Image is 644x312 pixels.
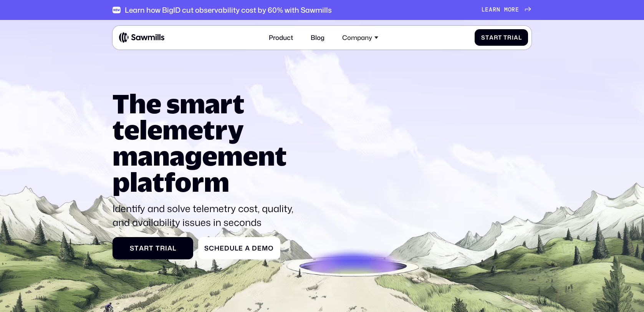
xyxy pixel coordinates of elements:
span: t [149,244,154,252]
span: a [489,7,493,13]
span: c [209,244,214,252]
span: l [172,244,176,252]
span: a [489,34,494,41]
div: Learn how BigID cut observability cost by 60% with Sawmills [125,6,332,15]
span: i [165,244,167,252]
span: o [268,244,274,252]
p: Identify and solve telemetry cost, quality, and availability issues in seconds [113,202,299,229]
span: r [507,34,512,41]
span: e [515,7,519,13]
span: t [134,244,139,252]
span: a [245,244,250,252]
span: m [262,244,268,252]
span: r [512,7,515,13]
span: r [160,244,165,252]
span: r [493,7,497,13]
span: D [252,244,257,252]
span: n [497,7,500,13]
span: l [235,244,238,252]
span: r [494,34,498,41]
span: m [504,7,508,13]
span: r [144,244,149,252]
div: Company [338,29,383,46]
span: e [257,244,262,252]
span: h [214,244,220,252]
span: e [220,244,224,252]
span: d [224,244,230,252]
div: Company [342,34,372,41]
span: t [498,34,502,41]
h1: The smart telemetry management platform [113,90,299,195]
span: e [485,7,489,13]
a: Blog [306,29,329,46]
span: S [481,34,485,41]
span: a [167,244,172,252]
span: L [482,7,485,13]
span: o [508,7,512,13]
span: e [238,244,243,252]
span: t [485,34,489,41]
a: Learnmore [482,7,531,13]
a: ScheduleaDemo [198,237,280,259]
span: i [512,34,514,41]
span: l [518,34,522,41]
span: T [156,244,160,252]
span: T [503,34,507,41]
span: a [514,34,518,41]
a: StartTrial [475,29,528,46]
span: a [139,244,144,252]
span: u [230,244,235,252]
span: S [204,244,209,252]
a: Product [264,29,298,46]
a: StartTrial [113,237,193,259]
span: S [130,244,134,252]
